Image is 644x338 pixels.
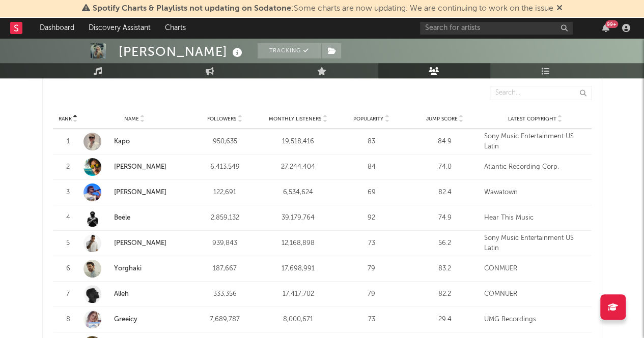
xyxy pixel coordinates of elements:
div: 6 [58,264,78,274]
div: 6,413,549 [191,162,259,172]
a: Discovery Assistant [81,18,158,38]
div: 333,356 [191,289,259,299]
div: COMNUER [484,289,586,299]
div: 99 + [605,20,618,28]
a: [PERSON_NAME] [83,158,186,176]
div: 7,689,787 [191,315,259,325]
div: 56.2 [411,238,479,249]
div: 73 [338,315,406,325]
a: Yorghaki [114,265,142,272]
div: [PERSON_NAME] [119,43,245,60]
span: Spotify Charts & Playlists not updating on Sodatone [93,5,291,13]
a: Alleh [83,285,186,303]
span: Dismiss [556,5,563,13]
div: 2,859,132 [191,213,259,223]
span: Monthly Listeners [269,116,321,122]
div: 73 [338,238,406,249]
div: UMG Recordings [484,315,586,325]
div: 84 [338,162,406,172]
div: 6,534,624 [264,188,332,198]
div: 950,635 [191,137,259,147]
a: Alleh [114,291,129,297]
a: [PERSON_NAME] [83,183,186,201]
span: Rank [59,116,72,122]
div: 69 [338,188,406,198]
span: Popularity [353,116,383,122]
div: 79 [338,289,406,299]
div: 29.4 [411,315,479,325]
a: Greeicy [83,311,186,328]
a: [PERSON_NAME] [114,189,166,196]
div: 19,518,416 [264,137,332,147]
div: 92 [338,213,406,223]
div: 12,168,898 [264,238,332,249]
span: Followers [207,116,236,122]
a: Dashboard [33,18,81,38]
div: 79 [338,264,406,274]
a: [PERSON_NAME] [114,164,166,170]
a: Greeicy [114,316,137,323]
div: 5 [58,238,78,249]
div: 3 [58,188,78,198]
div: Sony Music Entertainment US Latin [484,233,586,253]
a: Kapo [114,138,130,145]
a: [PERSON_NAME] [83,234,186,252]
div: 39,179,764 [264,213,332,223]
span: Jump Score [426,116,458,122]
a: Charts [158,18,193,38]
span: Name [124,116,139,122]
div: 4 [58,213,78,223]
div: 17,698,991 [264,264,332,274]
a: Kapo [83,133,186,150]
span: Latest Copyright [508,116,556,122]
a: Yorghaki [83,260,186,278]
div: 83 [338,137,406,147]
div: 187,667 [191,264,259,274]
div: 122,691 [191,188,259,198]
div: CONMUER [484,264,586,274]
div: 8 [58,315,78,325]
a: Beéle [114,214,130,221]
div: 1 [58,137,78,147]
a: Beéle [83,209,186,227]
div: 82.4 [411,188,479,198]
div: 17,417,702 [264,289,332,299]
div: Atlantic Recording Corp. [484,162,586,172]
a: [PERSON_NAME] [114,240,166,247]
div: Hear This Music [484,213,586,223]
span: : Some charts are now updating. We are continuing to work on the issue [93,5,553,13]
div: 7 [58,289,78,299]
button: Tracking [258,43,321,58]
button: 99+ [602,24,609,32]
div: 83.2 [411,264,479,274]
input: Search for artists [420,22,573,35]
div: 2 [58,162,78,172]
div: 8,000,671 [264,315,332,325]
div: 82.2 [411,289,479,299]
div: 27,244,404 [264,162,332,172]
div: Wawatown [484,188,586,198]
div: 74.0 [411,162,479,172]
input: Search... [490,86,592,100]
div: 74.9 [411,213,479,223]
div: 939,843 [191,238,259,249]
div: Sony Music Entertainment US Latin [484,132,586,151]
div: 84.9 [411,137,479,147]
